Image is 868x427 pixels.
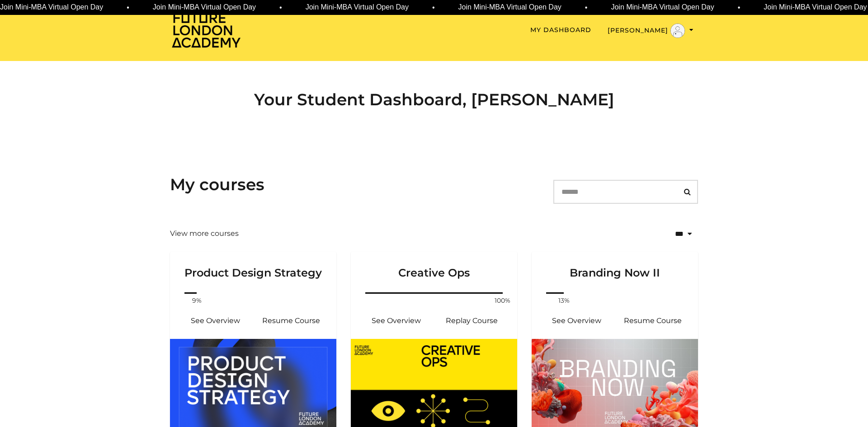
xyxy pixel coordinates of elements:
span: • [432,2,435,13]
span: • [279,2,282,13]
a: View more courses [170,228,239,239]
a: Branding Now II [532,252,698,291]
a: Creative Ops: See Overview [358,310,434,332]
img: Home Page [170,12,242,48]
h2: Your Student Dashboard, [PERSON_NAME] [170,90,698,109]
a: Product Design Strategy : See Overview [177,310,253,332]
span: • [738,2,741,13]
span: • [127,2,129,13]
a: Branding Now II: See Overview [539,310,615,332]
a: Product Design Strategy [170,252,336,291]
a: Creative Ops: Resume Course [434,310,510,332]
a: Product Design Strategy : Resume Course [253,310,329,332]
span: • [585,2,588,13]
span: 9% [186,296,208,305]
h3: Creative Ops [362,252,506,280]
h3: Product Design Strategy [181,252,325,280]
select: status [646,223,698,244]
a: My Dashboard [530,25,591,35]
h3: Branding Now II [542,252,687,280]
a: Branding Now II: Resume Course [615,310,691,332]
h3: My courses [170,175,264,194]
button: Toggle menu [608,23,693,38]
a: Creative Ops [351,252,517,291]
span: 100% [492,296,514,305]
span: 13% [553,296,575,305]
